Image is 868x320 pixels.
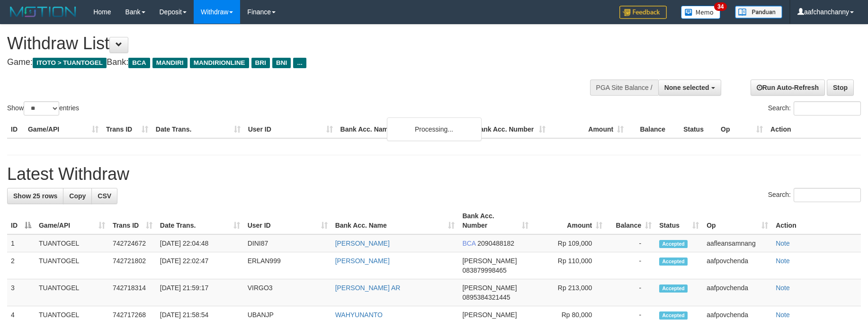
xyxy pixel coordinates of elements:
[714,2,727,11] span: 34
[751,80,825,96] a: Run Auto-Refresh
[658,80,721,96] button: None selected
[532,207,606,234] th: Amount: activate to sort column ascending
[776,284,790,292] a: Note
[251,58,270,68] span: BRI
[24,101,59,116] select: Showentries
[772,207,861,234] th: Action
[35,234,109,252] td: TUANTOGEL
[109,234,156,252] td: 742724672
[768,101,861,116] label: Search:
[190,58,249,68] span: MANDIRIONLINE
[91,188,117,204] a: CSV
[244,121,337,138] th: User ID
[272,58,291,68] span: BNI
[619,6,667,19] img: Feedback.jpg
[156,279,244,306] td: [DATE] 21:59:17
[664,84,709,91] span: None selected
[7,34,569,53] h1: Withdraw List
[659,258,688,266] span: Accepted
[7,5,79,19] img: MOTION_logo.png
[35,252,109,279] td: TUANTOGEL
[7,165,861,184] h1: Latest Withdraw
[659,284,688,293] span: Accepted
[33,58,107,68] span: ITOTO > TUANTOGEL
[532,252,606,279] td: Rp 110,000
[337,121,472,138] th: Bank Acc. Name
[335,240,390,247] a: [PERSON_NAME]
[98,192,111,200] span: CSV
[462,284,517,292] span: [PERSON_NAME]
[7,279,35,306] td: 3
[703,234,772,252] td: aafleansamnang
[335,284,401,292] a: [PERSON_NAME] AR
[102,121,152,138] th: Trans ID
[387,117,482,141] div: Processing...
[590,80,658,96] div: PGA Site Balance /
[7,234,35,252] td: 1
[532,279,606,306] td: Rp 213,000
[471,121,549,138] th: Bank Acc. Number
[659,240,688,248] span: Accepted
[156,252,244,279] td: [DATE] 22:02:47
[7,252,35,279] td: 2
[63,188,92,204] a: Copy
[703,207,772,234] th: Op: activate to sort column ascending
[152,121,244,138] th: Date Trans.
[703,279,772,306] td: aafpovchenda
[776,311,790,319] a: Note
[717,121,767,138] th: Op
[109,279,156,306] td: 742718314
[477,240,514,247] span: Copy 2090488182 to clipboard
[606,279,655,306] td: -
[244,252,331,279] td: ERLAN999
[659,311,688,320] span: Accepted
[244,279,331,306] td: VIRGO3
[735,6,782,18] img: panduan.png
[462,311,517,319] span: [PERSON_NAME]
[776,240,790,247] a: Note
[7,188,63,204] a: Show 25 rows
[244,234,331,252] td: DINI87
[462,293,510,301] span: Copy 0895384321445 to clipboard
[768,188,861,202] label: Search:
[680,121,717,138] th: Status
[244,207,331,234] th: User ID: activate to sort column ascending
[606,252,655,279] td: -
[462,267,506,274] span: Copy 083879998465 to clipboard
[128,58,150,68] span: BCA
[703,252,772,279] td: aafpovchenda
[152,58,188,68] span: MANDIRI
[532,234,606,252] td: Rp 109,000
[156,234,244,252] td: [DATE] 22:04:48
[681,6,721,19] img: Button%20Memo.svg
[606,207,655,234] th: Balance: activate to sort column ascending
[462,257,517,265] span: [PERSON_NAME]
[331,207,459,234] th: Bank Acc. Name: activate to sort column ascending
[7,121,24,138] th: ID
[109,207,156,234] th: Trans ID: activate to sort column ascending
[462,240,475,247] span: BCA
[549,121,627,138] th: Amount
[7,101,79,116] label: Show entries
[458,207,532,234] th: Bank Acc. Number: activate to sort column ascending
[7,58,569,67] h4: Game: Bank:
[35,207,109,234] th: Game/API: activate to sort column ascending
[776,257,790,265] a: Note
[335,311,383,319] a: WAHYUNANTO
[827,80,854,96] a: Stop
[627,121,680,138] th: Balance
[109,252,156,279] td: 742721802
[156,207,244,234] th: Date Trans.: activate to sort column ascending
[655,207,703,234] th: Status: activate to sort column ascending
[767,121,861,138] th: Action
[606,234,655,252] td: -
[293,58,306,68] span: ...
[7,207,35,234] th: ID: activate to sort column descending
[35,279,109,306] td: TUANTOGEL
[24,121,102,138] th: Game/API
[335,257,390,265] a: [PERSON_NAME]
[794,188,861,202] input: Search:
[69,192,86,200] span: Copy
[13,192,57,200] span: Show 25 rows
[794,101,861,116] input: Search:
